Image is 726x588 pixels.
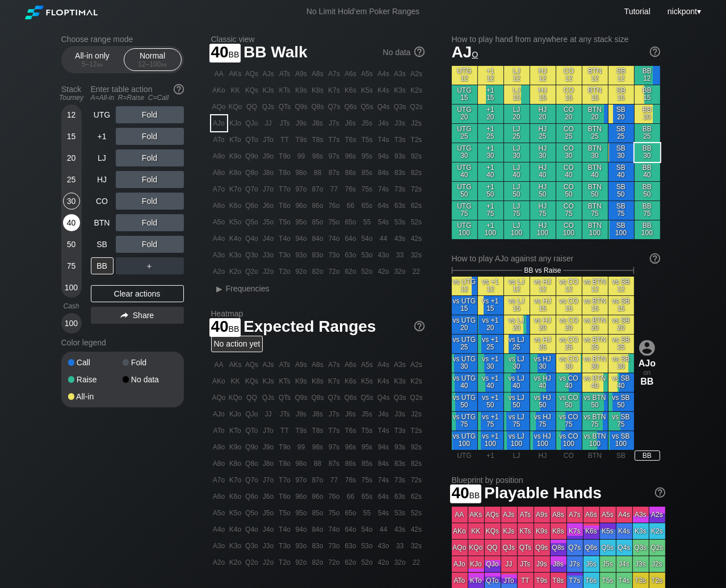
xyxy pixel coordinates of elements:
div: 86s [343,165,359,181]
div: +1 15 [478,85,503,104]
div: QJo [244,115,260,131]
div: KJs [261,82,276,98]
span: bb [229,47,240,60]
div: 82s [409,165,425,181]
div: 94o [293,231,309,247]
div: SB 50 [609,182,634,201]
div: AJo [211,115,227,131]
div: A9s [293,66,309,82]
div: J6o [261,198,276,214]
div: HJ [91,171,114,188]
div: Q6o [244,198,260,214]
div: 85s [359,165,375,181]
div: LJ 50 [504,182,530,201]
img: icon-avatar.b40e07d9.svg [639,340,655,356]
div: 87s [326,165,342,181]
div: JTs [277,115,293,131]
div: UTG 30 [452,143,477,162]
div: ＋ [116,257,184,274]
div: Call [68,358,123,366]
div: +1 50 [478,182,503,201]
div: 63o [343,247,359,263]
div: J7s [326,115,342,131]
div: QTo [244,132,260,148]
div: J9o [261,148,276,164]
div: JTo [261,132,276,148]
div: CO 40 [556,162,582,181]
h2: Choose range mode [61,35,184,44]
div: T3o [277,247,293,263]
div: LJ 25 [504,124,530,143]
div: K5o [228,214,244,230]
div: BB 100 [635,220,660,239]
div: Q5o [244,214,260,230]
div: 55 [359,214,375,230]
div: ATo [211,132,227,148]
div: K5s [359,82,375,98]
div: SB 30 [609,143,634,162]
div: AQo [211,99,227,115]
div: A9o [211,148,227,164]
h2: How to play hand from anywhere at any stack size [452,35,660,44]
div: K7s [326,82,342,98]
div: 65o [343,214,359,230]
div: J8o [261,165,276,181]
div: BTN 12 [582,66,608,85]
div: BB 12 [635,66,660,85]
div: J4o [261,231,276,247]
div: 75o [326,214,342,230]
div: SB 40 [609,162,634,181]
div: HJ 25 [530,124,556,143]
span: 40 [209,44,241,62]
div: AKs [228,66,244,82]
div: 95s [359,148,375,164]
div: LJ 20 [504,105,530,123]
div: A7s [326,66,342,82]
div: Normal [127,49,179,70]
div: 54o [359,231,375,247]
div: CO 75 [556,201,582,220]
div: +1 25 [478,124,503,143]
div: T4s [376,132,392,148]
div: CO 25 [556,124,582,143]
div: 74o [326,231,342,247]
img: help.32db89a4.svg [654,486,666,499]
div: 76s [343,181,359,197]
div: 98s [310,148,326,164]
div: 53o [359,247,375,263]
div: ATs [277,66,293,82]
div: A4o [211,231,227,247]
div: Fold [116,193,184,210]
div: BB 20 [635,105,660,123]
div: 97o [293,181,309,197]
div: Enter table action [91,80,184,106]
div: T2o [277,264,293,280]
div: No Limit Hold’em Poker Ranges [289,7,437,19]
div: T6o [277,198,293,214]
div: A5s [359,66,375,82]
div: K6o [228,198,244,214]
div: 20 [63,149,80,166]
div: 95o [293,214,309,230]
div: 32s [409,247,425,263]
div: J2o [261,264,276,280]
div: Fold [123,358,177,366]
div: CO [91,193,114,210]
div: 87o [310,181,326,197]
div: 83o [310,247,326,263]
div: JJ [261,115,276,131]
div: UTG 100 [452,220,477,239]
div: 5 – 12 [69,60,116,68]
span: bb [97,60,103,68]
div: LJ 40 [504,162,530,181]
div: UTG 12 [452,66,477,85]
div: 25 [63,171,80,188]
div: K3s [392,82,408,98]
div: Fold [116,171,184,188]
div: BTN [91,214,114,231]
div: Stack [57,80,86,106]
div: UTG 20 [452,105,477,123]
div: LJ 15 [504,85,530,104]
div: UTG [91,106,114,123]
div: 52s [409,214,425,230]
